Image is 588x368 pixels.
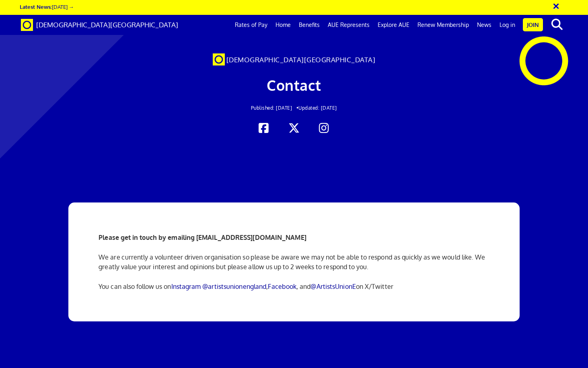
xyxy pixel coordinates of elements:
[171,282,267,290] a: Instagram @artistsunionengland
[99,233,306,241] strong: Please get in touch by emailing [EMAIL_ADDRESS][DOMAIN_NAME]
[99,252,489,272] p: We are currently a volunteer driven organisation so please be aware we may not be able to respond...
[324,15,374,35] a: AUE Represents
[251,105,299,111] span: Published: [DATE] •
[20,3,74,10] a: Latest News:[DATE] →
[231,15,271,35] a: Rates of Pay
[268,282,296,290] a: Facebook
[374,15,413,35] a: Explore AUE
[267,76,321,94] span: Contact
[295,15,324,35] a: Benefits
[545,16,569,33] button: search
[15,15,184,35] a: Brand [DEMOGRAPHIC_DATA][GEOGRAPHIC_DATA]
[413,15,473,35] a: Renew Membership
[36,20,178,29] span: [DEMOGRAPHIC_DATA][GEOGRAPHIC_DATA]
[271,15,295,35] a: Home
[523,18,543,31] a: Join
[473,15,495,35] a: News
[495,15,519,35] a: Log in
[114,105,474,110] h2: Updated: [DATE]
[310,282,356,290] a: @ArtistsUnionE
[99,282,489,291] p: You can also follow us on , , and on X/Twitter
[20,3,52,10] strong: Latest News:
[226,55,376,64] span: [DEMOGRAPHIC_DATA][GEOGRAPHIC_DATA]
